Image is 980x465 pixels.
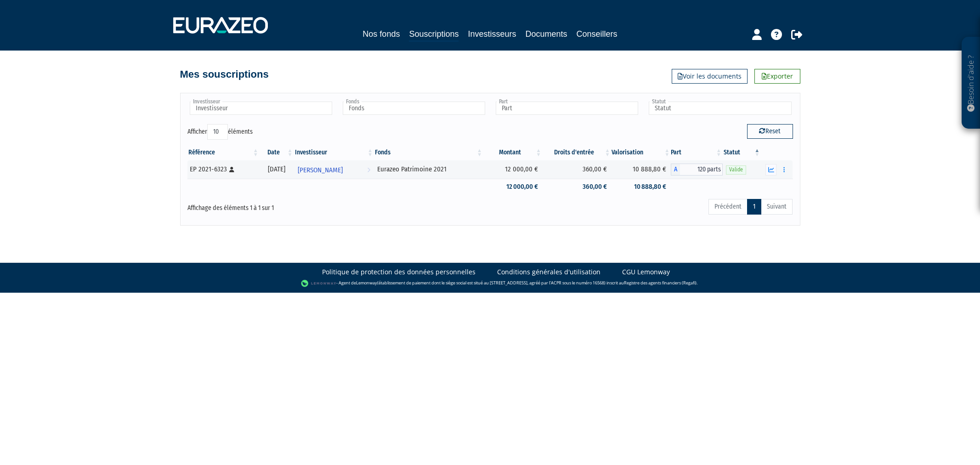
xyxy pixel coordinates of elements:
[622,267,670,277] a: CGU Lemonway
[409,28,459,42] a: Souscriptions
[301,279,336,288] img: logo-lemonway.png
[263,164,291,174] div: [DATE]
[671,164,722,176] div: A - Eurazeo Patrimoine 2021
[723,145,761,160] th: Statut : activer pour trier la colonne par ordre d&eacute;croissant
[377,164,480,174] div: Eurazeo Patrimoine 2021
[577,28,617,40] a: Conseillers
[543,179,612,195] td: 360,00 €
[671,145,722,160] th: Part: activer pour trier la colonne par ordre croissant
[747,199,761,215] a: 1
[747,124,793,139] button: Reset
[187,145,260,160] th: Référence : activer pour trier la colonne par ordre croissant
[483,145,542,160] th: Montant: activer pour trier la colonne par ordre croissant
[190,164,256,174] div: EP 2021-6323
[671,164,680,176] span: A
[612,179,671,195] td: 10 888,80 €
[726,165,746,174] span: Valide
[187,124,253,140] label: Afficher éléments
[207,124,228,140] select: Afficheréléments
[367,162,370,179] i: Voir l'investisseur
[526,28,567,40] a: Documents
[680,164,722,176] span: 120 parts
[612,160,671,179] td: 10 888,80 €
[483,179,542,195] td: 12 000,00 €
[624,280,697,286] a: Registre des agents financiers (Regafi)
[173,17,268,34] img: 1732889491-logotype_eurazeo_blanc_rvb.png
[298,162,343,179] span: [PERSON_NAME]
[260,145,294,160] th: Date: activer pour trier la colonne par ordre croissant
[180,69,269,80] h4: Mes souscriptions
[543,145,612,160] th: Droits d'entrée: activer pour trier la colonne par ordre croissant
[294,160,374,179] a: [PERSON_NAME]
[294,145,374,160] th: Investisseur: activer pour trier la colonne par ordre croissant
[187,198,432,213] div: Affichage des éléments 1 à 1 sur 1
[374,145,483,160] th: Fonds: activer pour trier la colonne par ordre croissant
[9,279,971,288] div: - Agent de (établissement de paiement dont le siège social est situé au [STREET_ADDRESS], agréé p...
[468,28,516,40] a: Investisseurs
[672,69,748,84] a: Voir les documents
[754,69,800,84] a: Exporter
[612,145,671,160] th: Valorisation: activer pour trier la colonne par ordre croissant
[229,167,234,172] i: [Français] Personne physique
[543,160,612,179] td: 360,00 €
[966,42,976,125] p: Besoin d'aide ?
[497,267,600,277] a: Conditions générales d'utilisation
[356,280,377,286] a: Lemonway
[363,28,400,40] a: Nos fonds
[322,267,476,277] a: Politique de protection des données personnelles
[483,160,542,179] td: 12 000,00 €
